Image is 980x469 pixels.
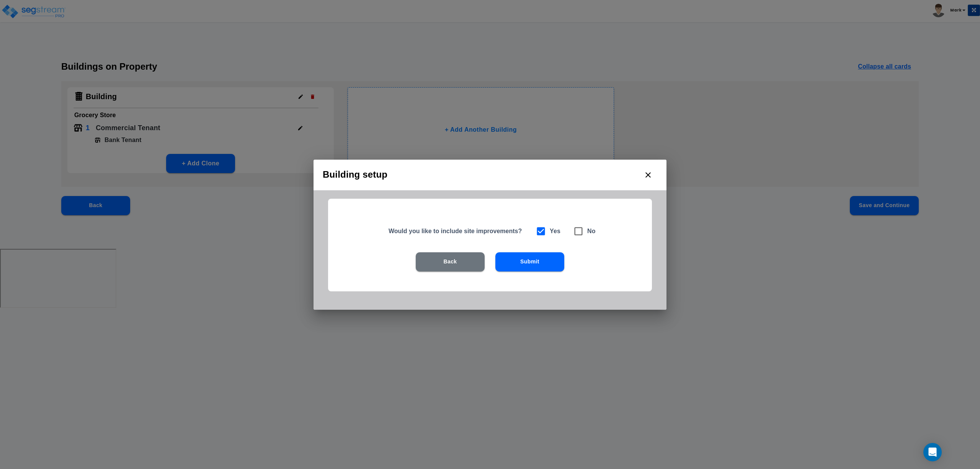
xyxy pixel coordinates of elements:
[495,252,564,271] button: Submit
[923,443,942,461] div: Open Intercom Messenger
[389,227,526,235] h5: Would you like to include site improvements?
[314,160,666,190] h2: Building setup
[639,166,657,184] button: close
[587,226,596,237] h6: No
[416,252,485,271] button: Back
[550,226,560,237] h6: Yes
